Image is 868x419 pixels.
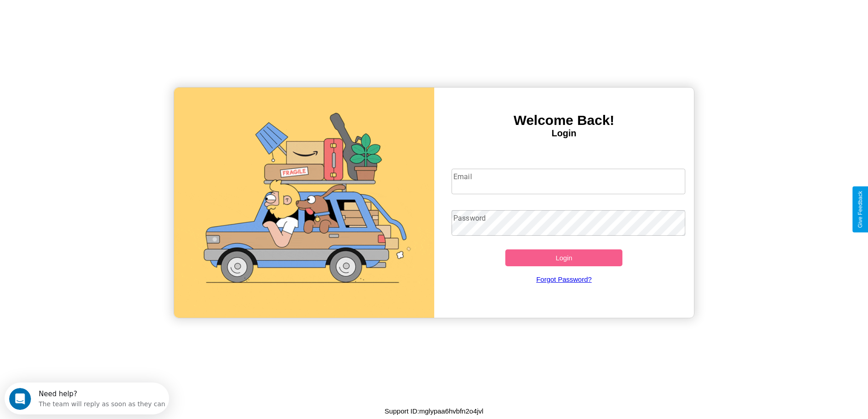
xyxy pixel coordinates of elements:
[434,113,694,128] h3: Welcome Back!
[857,191,863,228] div: Give Feedback
[4,4,169,29] div: Open Intercom Messenger
[505,249,622,266] button: Login
[9,388,31,410] iframe: Intercom live chat
[5,383,169,414] iframe: Intercom live chat discovery launcher
[34,8,161,15] div: Need help?
[174,88,434,318] img: gif
[447,266,681,292] a: Forgot Password?
[434,128,694,139] h4: Login
[385,405,483,417] p: Support ID: mglypaa6hvbfn2o4jvl
[34,15,161,25] div: The team will reply as soon as they can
